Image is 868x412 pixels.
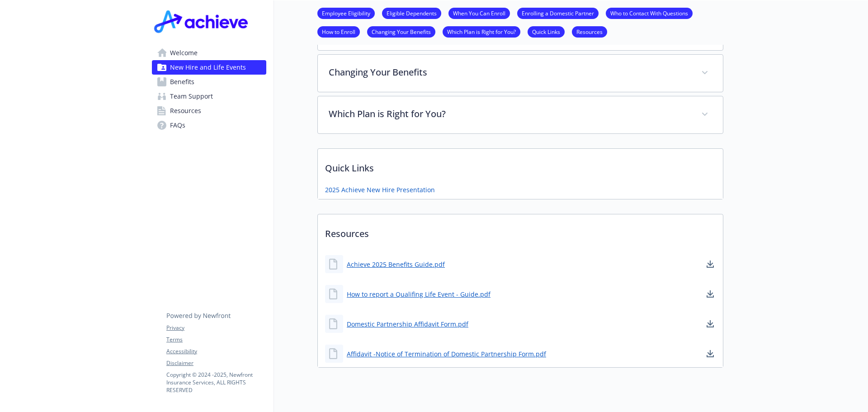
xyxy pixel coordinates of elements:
span: FAQs [170,118,185,133]
a: Who to Contact With Questions [606,9,693,17]
a: Quick Links [528,27,565,36]
a: Affidavit -Notice of Termination of Domestic Partnership Form.pdf [347,349,546,359]
a: 2025 Achieve New Hire Presentation [325,185,435,194]
a: download document [705,348,716,359]
a: Domestic Partnership Affidavit Form.pdf [347,319,468,329]
a: When You Can Enroll [448,9,510,17]
p: Quick Links [318,149,723,182]
a: Resources [572,27,607,36]
a: Disclaimer [166,359,266,367]
div: Changing Your Benefits [318,55,723,92]
span: Resources [170,104,201,118]
a: New Hire and Life Events [152,60,266,75]
a: How to report a Qualifing Life Event - Guide.pdf [347,289,491,299]
a: Employee Eligibility [317,9,375,17]
span: Benefits [170,75,194,89]
a: Privacy [166,324,266,332]
span: New Hire and Life Events [170,60,246,75]
a: Benefits [152,75,266,89]
p: Changing Your Benefits [329,66,690,79]
a: Changing Your Benefits [367,27,435,36]
a: Accessibility [166,347,266,355]
a: Welcome [152,46,266,60]
a: download document [705,259,716,270]
a: How to Enroll [317,27,360,36]
a: Team Support [152,89,266,104]
a: Eligible Dependents [382,9,441,17]
a: Achieve 2025 Benefits Guide.pdf [347,260,445,269]
a: Terms [166,336,266,344]
p: Resources [318,214,723,248]
a: download document [705,289,716,299]
span: Team Support [170,89,213,104]
a: Enrolling a Domestic Partner [517,9,599,17]
a: Resources [152,104,266,118]
a: download document [705,318,716,329]
a: Which Plan is Right for You? [443,27,520,36]
p: Which Plan is Right for You? [329,107,690,121]
p: Copyright © 2024 - 2025 , Newfront Insurance Services, ALL RIGHTS RESERVED [166,371,266,394]
span: Welcome [170,46,198,60]
div: Which Plan is Right for You? [318,96,723,133]
a: FAQs [152,118,266,133]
